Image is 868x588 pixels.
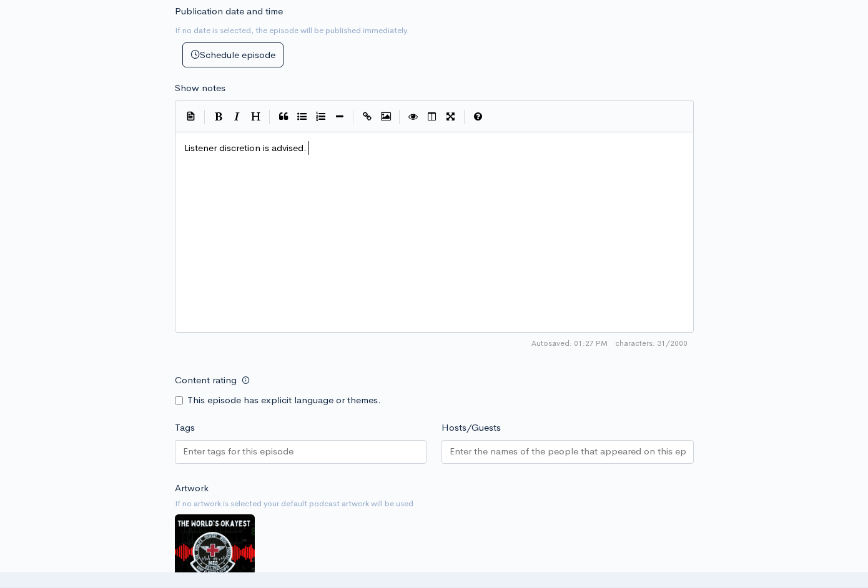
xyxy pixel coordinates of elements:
button: Italic [228,107,247,126]
label: Tags [175,421,195,435]
label: This episode has explicit language or themes. [187,393,381,408]
button: Toggle Preview [404,107,423,126]
button: Markdown Guide [469,107,488,126]
span: Listener discretion is advised. [184,142,307,154]
button: Heading [247,107,265,126]
i: | [269,110,270,124]
i: | [353,110,354,124]
i: | [464,110,465,124]
button: Insert Image [377,107,395,126]
button: Numbered List [312,107,330,126]
span: 31/2000 [615,338,688,349]
button: Toggle Side by Side [423,107,441,126]
small: If no date is selected, the episode will be published immediately. [175,25,409,36]
span: Autosaved: 01:27 PM [531,338,608,349]
button: Insert Horizontal Line [330,107,349,126]
label: Content rating [175,368,237,393]
small: If no artwork is selected your default podcast artwork will be used [175,497,694,510]
button: Generic List [293,107,312,126]
label: Show notes [175,81,225,96]
button: Create Link [358,107,377,126]
label: Hosts/Guests [441,421,501,435]
i: | [399,110,400,124]
label: Publication date and time [175,4,283,19]
button: Insert Show Notes Template [182,107,200,125]
button: Quote [274,107,293,126]
label: Artwork [175,481,209,496]
input: Enter tags for this episode [183,444,295,459]
button: Bold [209,107,228,126]
input: Enter the names of the people that appeared on this episode [450,444,686,459]
i: | [204,110,205,124]
button: Schedule episode [182,42,284,68]
button: Toggle Fullscreen [441,107,460,126]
